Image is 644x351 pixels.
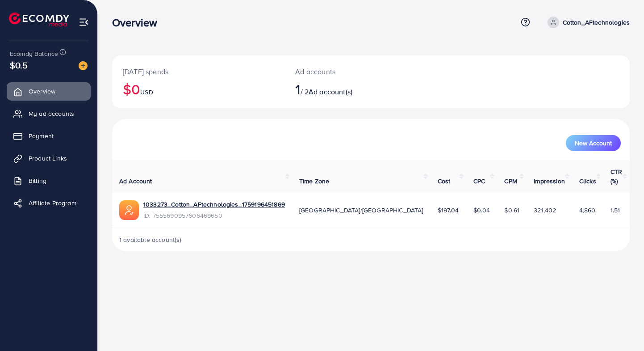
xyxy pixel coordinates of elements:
[119,200,139,220] img: ic-ads-acc.e4c84228.svg
[295,80,403,97] h2: / 2
[299,206,423,215] span: [GEOGRAPHIC_DATA]/[GEOGRAPHIC_DATA]
[29,131,54,140] span: Payment
[112,16,164,29] h3: Overview
[438,206,459,215] span: $197.04
[438,177,451,186] span: Cost
[295,79,300,99] span: 1
[579,206,596,215] span: 4,860
[29,87,55,96] span: Overview
[606,311,637,344] iframe: Chat
[123,80,274,97] h2: $0
[295,66,403,77] p: Ad accounts
[29,176,46,185] span: Billing
[143,200,285,209] a: 1033273_Cotton_AFtechnologies_1759196451869
[29,109,74,118] span: My ad accounts
[7,105,91,123] a: My ad accounts
[119,235,182,244] span: 1 available account(s)
[563,17,630,28] p: Cotton_AFtechnologies
[9,13,69,26] img: logo
[299,177,329,186] span: Time Zone
[7,172,91,190] a: Billing
[473,177,485,186] span: CPC
[29,199,76,207] span: Affiliate Program
[143,211,285,220] span: ID: 7555690957606469650
[504,206,519,215] span: $0.61
[611,206,620,215] span: 1.51
[534,177,565,186] span: Impression
[140,88,153,97] span: USD
[119,177,152,186] span: Ad Account
[579,177,596,186] span: Clicks
[473,206,490,215] span: $0.04
[7,82,91,100] a: Overview
[7,127,91,145] a: Payment
[575,140,612,146] span: New Account
[544,17,630,28] a: Cotton_AFtechnologies
[534,206,556,215] span: 321,402
[611,167,622,185] span: CTR (%)
[10,49,58,58] span: Ecomdy Balance
[10,59,28,72] span: $0.5
[504,177,517,186] span: CPM
[29,154,67,163] span: Product Links
[566,135,621,151] button: New Account
[309,87,352,97] span: Ad account(s)
[123,66,274,77] p: [DATE] spends
[7,149,91,167] a: Product Links
[79,17,89,27] img: menu
[7,194,91,212] a: Affiliate Program
[79,61,88,70] img: image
